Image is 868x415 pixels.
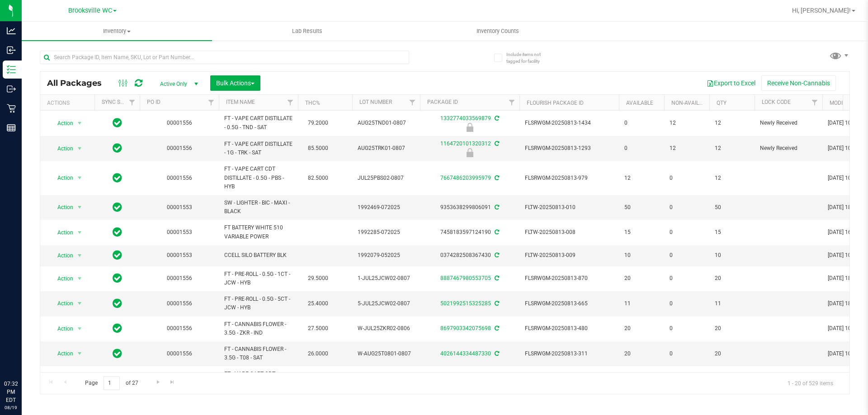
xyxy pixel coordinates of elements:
span: 0 [670,228,704,237]
span: 12 [670,119,704,127]
a: Lock Code [762,99,791,105]
a: Non-Available [671,100,712,106]
a: 00001553 [167,229,192,235]
span: Brooksville WC [68,7,112,14]
span: select [74,172,85,184]
span: 12 [715,144,749,153]
button: Export to Excel [701,75,761,91]
span: FLTW-20250813-010 [525,203,613,212]
span: 20 [715,274,749,283]
span: FLSRWGM-20250813-1434 [525,119,613,127]
span: 0 [670,251,704,260]
a: 00001553 [167,204,192,210]
inline-svg: Inventory [7,65,16,74]
span: AUG25TND01-0807 [358,119,415,127]
a: 8697903342075698 [440,325,491,331]
a: 00001556 [167,145,192,151]
a: Lab Results [212,22,402,41]
span: Sync from Compliance System [493,325,499,331]
a: 4026144334487330 [440,350,491,357]
a: 00001553 [167,252,192,258]
span: FT - VAPE CART CDT DISTILLATE - 0.5G - PBS - HYB [224,165,292,191]
span: Sync from Compliance System [493,204,499,210]
span: FLSRWGM-20250813-1293 [525,144,613,153]
span: In Sync [113,172,122,184]
span: Action [49,347,74,360]
span: 26.0000 [303,347,333,360]
span: Sync from Compliance System [493,350,499,357]
span: 20 [715,324,749,333]
span: 20 [624,350,659,358]
a: Package ID [427,99,458,105]
span: select [74,297,85,310]
span: In Sync [113,272,122,284]
span: select [74,249,85,262]
span: Action [49,272,74,285]
span: 0 [624,144,659,153]
a: Inventory Counts [402,22,593,41]
span: select [74,201,85,214]
span: FLSRWGM-20250813-979 [525,174,613,182]
span: Bulk Actions [216,79,255,87]
a: Available [626,100,653,106]
span: FT - CANNABIS FLOWER - 3.5G - T08 - SAT [224,345,292,362]
a: Inventory [22,22,212,41]
span: 29.5000 [303,272,333,285]
span: FLTW-20250813-009 [525,251,613,260]
span: 0 [670,299,704,308]
div: 7458183597124190 [419,228,521,237]
input: Search Package ID, Item Name, SKU, Lot or Part Number... [40,51,409,64]
span: FT - PRE-ROLL - 0.5G - 1CT - JCW - HYB [224,270,292,287]
span: 0 [670,274,704,283]
button: Bulk Actions [210,75,260,91]
span: Hi, [PERSON_NAME]! [792,7,851,14]
span: FLSRWGM-20250813-480 [525,324,613,333]
a: 8887467980553705 [440,275,491,281]
p: 08/19 [4,404,18,411]
div: 9353638299806091 [419,203,521,212]
span: Sync from Compliance System [493,140,499,147]
input: 1 [104,376,120,390]
inline-svg: Retail [7,104,16,113]
a: 00001556 [167,325,192,331]
a: Lot Number [359,99,392,105]
span: In Sync [113,297,122,310]
span: 12 [624,174,659,182]
span: 10 [624,251,659,260]
p: 07:32 PM EDT [4,380,18,404]
a: Go to the last page [166,376,179,388]
span: Lab Results [280,27,335,35]
span: Action [49,201,74,214]
span: 20 [624,324,659,333]
inline-svg: Inbound [7,46,16,55]
a: 1332774033569879 [440,115,491,121]
div: 0374282508367430 [419,251,521,260]
span: 11 [624,299,659,308]
span: 1992285-072025 [358,228,415,237]
span: FT - VAPE CART CDT DISTILLATE - 0.5G - SRH - HYS [224,370,292,396]
span: 5-JUL25JCW02-0807 [358,299,415,308]
span: Newly Received [760,119,817,127]
span: 15 [715,228,749,237]
span: All Packages [47,78,111,88]
a: Sync Status [102,99,137,105]
span: select [74,226,85,239]
span: Sync from Compliance System [493,229,499,235]
span: 1 - 20 of 529 items [780,376,840,390]
span: 0 [670,203,704,212]
a: 1164720101320312 [440,140,491,147]
span: FLSRWGM-20250813-870 [525,274,613,283]
span: 85.5000 [303,142,333,155]
span: Include items not tagged for facility [506,51,552,65]
span: Action [49,297,74,310]
a: THC% [305,100,320,106]
a: 00001556 [167,275,192,281]
span: 12 [715,119,749,127]
span: 79.2000 [303,117,333,130]
a: 00001556 [167,175,192,181]
span: Page of 27 [77,376,146,390]
a: Filter [405,95,420,110]
span: FLSRWGM-20250813-311 [525,350,613,358]
inline-svg: Outbound [7,84,16,93]
a: 7667486203995979 [440,175,491,181]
